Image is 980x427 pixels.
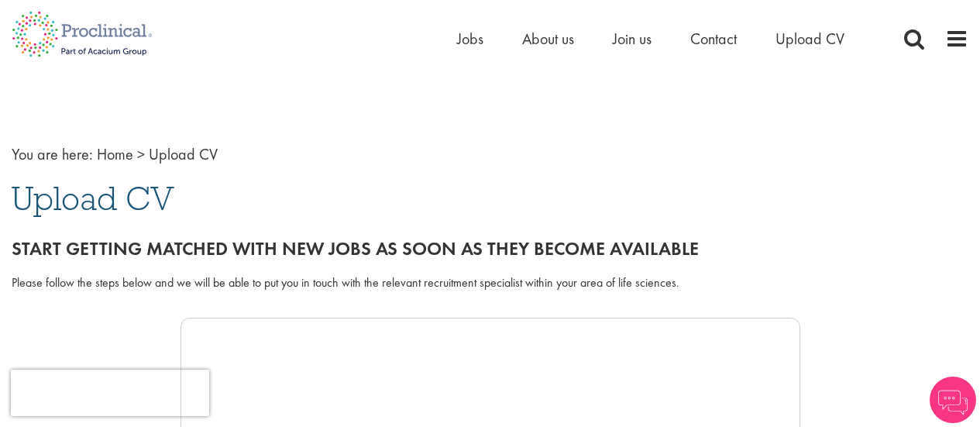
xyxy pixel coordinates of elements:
[457,29,483,49] a: Jobs
[12,144,93,164] span: You are here:
[97,144,133,164] a: breadcrumb link
[12,274,968,292] div: Please follow the steps below and we will be able to put you in touch with the relevant recruitme...
[930,377,976,423] img: Chatbot
[690,29,737,49] a: Contact
[12,177,174,219] span: Upload CV
[522,29,574,49] a: About us
[11,370,209,416] iframe: reCAPTCHA
[613,29,652,49] a: Join us
[775,29,844,49] a: Upload CV
[12,239,968,259] h2: Start getting matched with new jobs as soon as they become available
[149,144,218,164] span: Upload CV
[137,144,145,164] span: >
